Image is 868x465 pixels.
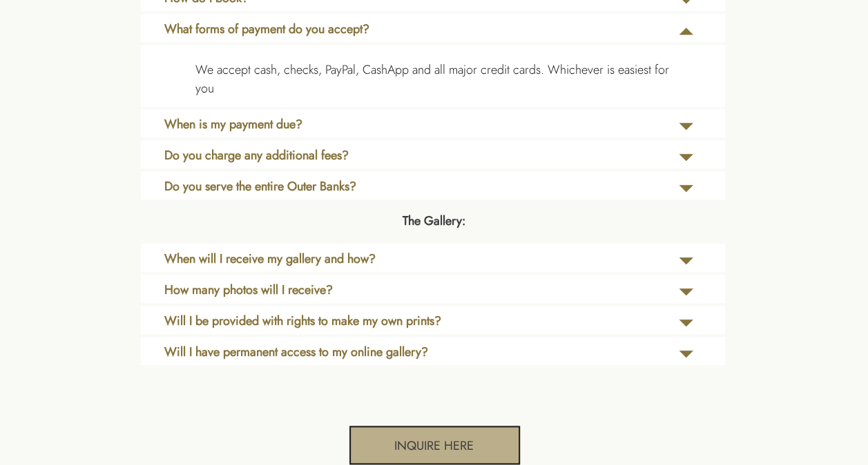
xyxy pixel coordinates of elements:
b: The Gallery: [403,212,465,230]
b: Do you serve the entire Outer Banks? [164,177,356,195]
b: How many photos will I receive? [164,281,333,299]
b: When will I receive my gallery and how? [164,250,376,268]
p: [PERSON_NAME] & [PERSON_NAME] [11,6,179,32]
b: Will I be provided with rights to make my own prints? [164,312,441,330]
a: Contact Us [789,10,847,32]
a: Experience [682,10,729,32]
a: What forms of payment do you accept? [164,20,563,48]
a: Blog [746,10,777,32]
b: When is my payment due? [164,115,302,133]
a: When will I receive my gallery and how? [164,250,563,277]
a: Do you serve the entire Outer Banks? [164,177,563,205]
a: When is my payment due? [164,115,563,143]
a: Will I have permanent access to my online gallery? [164,343,563,370]
a: Inquire here [393,437,476,451]
b: What forms of payment do you accept? [164,20,369,38]
a: Will I be provided with rights to make my own prints? [164,312,563,339]
b: Do you charge any additional fees? [164,146,349,164]
a: We accept cash, checks, PayPal, CashApp and all major credit cards. Whichever is easiest for you [195,61,671,99]
a: How many photos will I receive? [164,281,563,308]
b: Will I have permanent access to my online gallery? [164,343,428,361]
a: Do you charge any additional fees? [164,146,563,174]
